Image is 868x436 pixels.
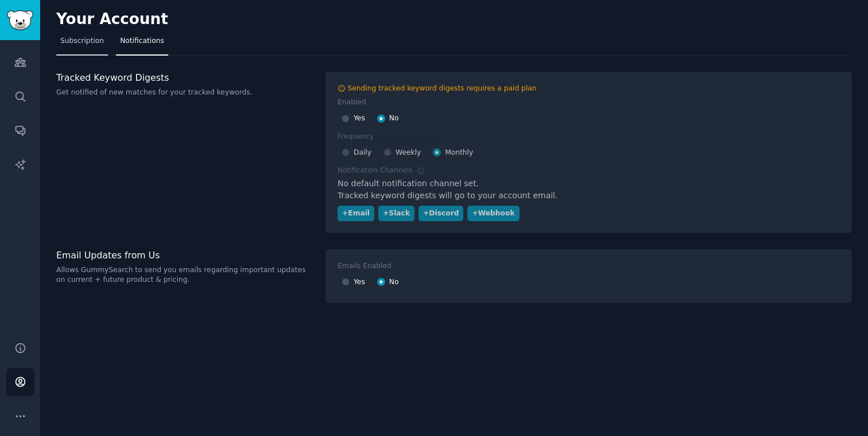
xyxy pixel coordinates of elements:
h3: Tracked Keyword Digests [56,72,313,84]
div: Enabled [338,97,366,108]
p: Allows GummySearch to send you emails regarding important updates on current + future product & p... [56,265,313,285]
span: No [389,277,399,288]
span: Yes [354,113,365,124]
span: No [389,113,399,124]
img: GummySearch logo [7,10,33,30]
div: Sending tracked keyword digests requires a paid plan [348,84,537,94]
p: Get notified of new matches for your tracked keywords. [56,88,313,98]
h3: Email Updates from Us [56,249,313,261]
a: Notifications [116,32,168,56]
span: Notifications [120,36,164,46]
a: Sending tracked keyword digests requires a paid plan [338,84,840,94]
div: Emails Enabled [338,261,392,272]
h2: Your Account [56,10,168,29]
span: Subscription [60,36,104,46]
span: Yes [354,277,365,288]
a: Subscription [56,32,108,56]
